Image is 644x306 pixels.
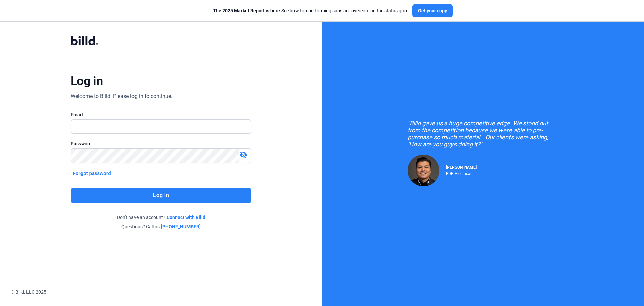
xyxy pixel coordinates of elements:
button: Forgot password [71,170,113,177]
img: Raul Pacheco [408,155,439,186]
button: Log in [71,188,251,203]
span: The 2025 Market Report is here: [213,8,281,13]
div: Don't have an account? [71,214,251,221]
div: "Billd gave us a huge competitive edge. We stood out from the competition because we were able to... [408,120,558,148]
div: Password [71,140,251,147]
button: Get your copy [412,4,453,17]
div: Questions? Call us [71,223,251,230]
div: Email [71,111,251,118]
div: RDP Electrical [446,170,477,176]
div: See how top-performing subs are overcoming the status quo. [213,7,408,14]
div: Welcome to Billd! Please log in to continue. [71,92,172,100]
span: [PERSON_NAME] [446,165,477,170]
a: [PHONE_NUMBER] [161,223,201,230]
div: Log in [71,74,103,88]
a: Connect with Billd [167,214,205,221]
mat-icon: visibility_off [239,151,248,159]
